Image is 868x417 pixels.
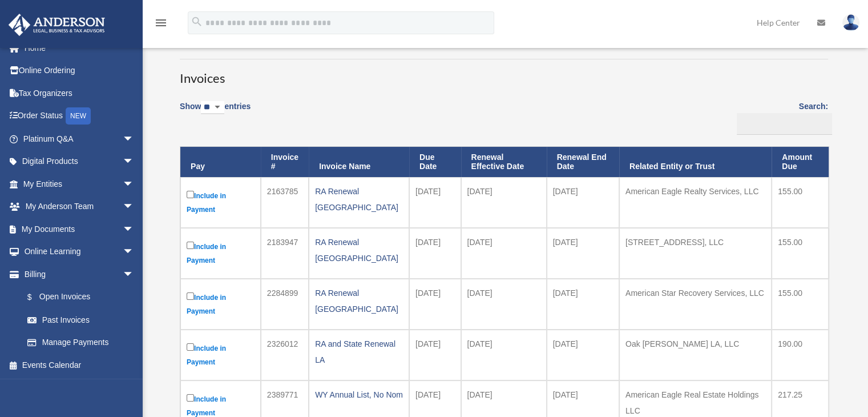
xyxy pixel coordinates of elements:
a: menu [154,20,168,30]
div: RA and State Renewal LA [315,336,403,368]
div: RA Renewal [GEOGRAPHIC_DATA] [315,183,403,215]
td: American Star Recovery Services, LLC [619,279,772,330]
a: Online Ordering [8,59,151,82]
td: [DATE] [409,228,461,279]
td: Oak [PERSON_NAME] LA, LLC [619,330,772,380]
th: Invoice #: activate to sort column ascending [261,147,309,178]
input: Include in Payment [187,191,194,198]
img: Anderson Advisors Platinum Portal [5,14,108,36]
a: Manage Payments [16,331,146,354]
th: Due Date: activate to sort column ascending [409,147,461,178]
a: Events Calendar [8,354,151,376]
td: [DATE] [547,177,619,228]
th: Renewal Effective Date: activate to sort column ascending [461,147,547,178]
span: arrow_drop_down [123,195,146,219]
a: $Open Invoices [16,286,140,309]
label: Show entries [180,99,251,126]
div: WY Annual List, No Nom [315,387,403,403]
td: 155.00 [772,177,829,228]
img: User Pic [842,14,859,31]
a: Order StatusNEW [8,105,151,128]
label: Search: [733,99,828,135]
td: [DATE] [409,330,461,380]
i: search [191,15,203,28]
td: 190.00 [772,330,829,380]
td: 155.00 [772,279,829,330]
a: Past Invoices [16,308,146,331]
span: arrow_drop_down [123,240,146,264]
label: Include in Payment [187,341,255,369]
th: Amount Due: activate to sort column ascending [772,147,829,178]
a: My Entitiesarrow_drop_down [8,173,151,195]
i: menu [154,16,168,30]
td: [STREET_ADDRESS], LLC [619,228,772,279]
th: Related Entity or Trust: activate to sort column ascending [619,147,772,178]
span: arrow_drop_down [123,263,146,286]
td: [DATE] [461,279,547,330]
th: Renewal End Date: activate to sort column ascending [547,147,619,178]
div: RA Renewal [GEOGRAPHIC_DATA] [315,234,403,266]
a: Online Learningarrow_drop_down [8,240,151,263]
span: arrow_drop_down [123,218,146,241]
th: Pay: activate to sort column descending [180,147,261,178]
a: Billingarrow_drop_down [8,263,146,286]
span: arrow_drop_down [123,150,146,174]
td: [DATE] [461,330,547,380]
input: Include in Payment [187,394,194,402]
td: [DATE] [547,330,619,380]
input: Include in Payment [187,292,194,300]
a: Digital Productsarrow_drop_down [8,150,151,173]
a: Platinum Q&Aarrow_drop_down [8,127,151,150]
label: Include in Payment [187,189,255,216]
select: Showentries [201,101,224,114]
div: NEW [66,107,91,125]
a: My Anderson Teamarrow_drop_down [8,195,151,218]
a: Tax Organizers [8,82,151,105]
td: 2163785 [261,177,309,228]
span: $ [34,290,39,304]
td: 2284899 [261,279,309,330]
td: [DATE] [409,177,461,228]
td: 2183947 [261,228,309,279]
td: 2326012 [261,330,309,380]
label: Include in Payment [187,290,255,318]
input: Include in Payment [187,343,194,351]
div: RA Renewal [GEOGRAPHIC_DATA] [315,285,403,317]
td: American Eagle Realty Services, LLC [619,177,772,228]
td: [DATE] [547,228,619,279]
span: arrow_drop_down [123,173,146,196]
h3: Invoices [180,59,828,87]
td: [DATE] [461,177,547,228]
input: Include in Payment [187,242,194,249]
td: [DATE] [461,228,547,279]
td: [DATE] [547,279,619,330]
td: [DATE] [409,279,461,330]
span: arrow_drop_down [123,127,146,151]
label: Include in Payment [187,239,255,267]
input: Search: [737,113,832,135]
td: 155.00 [772,228,829,279]
a: My Documentsarrow_drop_down [8,218,151,240]
th: Invoice Name: activate to sort column ascending [309,147,409,178]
